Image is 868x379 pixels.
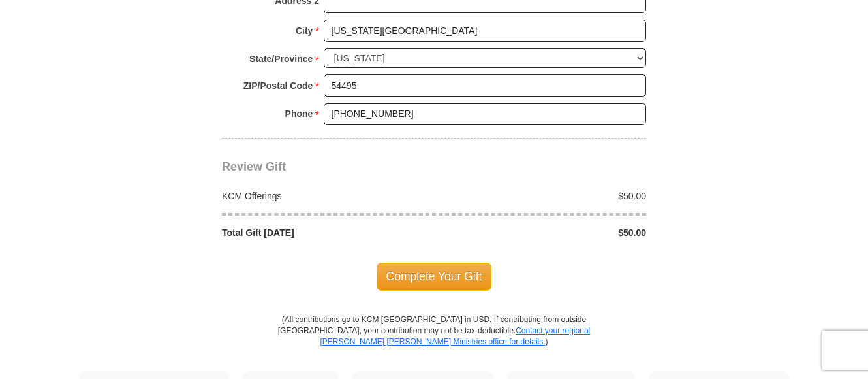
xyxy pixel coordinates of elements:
[285,105,313,123] strong: Phone
[243,76,313,95] strong: ZIP/Postal Code
[215,226,435,239] div: Total Gift [DATE]
[434,189,653,203] div: $50.00
[222,160,286,173] span: Review Gift
[249,50,313,68] strong: State/Province
[296,22,313,40] strong: City
[215,189,435,203] div: KCM Offerings
[277,314,591,371] p: (All contributions go to KCM [GEOGRAPHIC_DATA] in USD. If contributing from outside [GEOGRAPHIC_D...
[320,326,590,346] a: Contact your regional [PERSON_NAME] [PERSON_NAME] Ministries office for details.
[434,226,653,239] div: $50.00
[377,263,492,290] span: Complete Your Gift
